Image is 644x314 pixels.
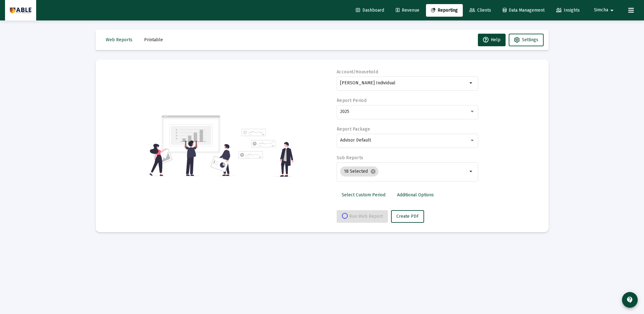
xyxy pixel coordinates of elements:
[342,214,383,219] span: Run Web Report
[144,37,163,42] span: Printable
[397,192,434,198] span: Additional Options
[10,4,31,17] img: Dashboard
[238,129,294,177] img: reporting-alt
[340,109,349,114] span: 2025
[337,126,370,132] label: Report Package
[503,8,545,13] span: Data Management
[356,8,384,13] span: Dashboard
[337,69,378,75] label: Account/Household
[469,8,491,13] span: Clients
[468,79,475,87] mat-icon: arrow_drop_down
[337,210,388,223] button: Run Web Report
[340,81,468,86] input: Search or select an account or household
[101,34,137,46] button: Web Reports
[483,37,501,42] span: Help
[391,4,424,17] a: Revenue
[556,8,580,13] span: Insights
[337,155,363,160] label: Sub Reports
[594,8,608,13] span: Simcha
[342,192,385,198] span: Select Custom Period
[498,4,550,17] a: Data Management
[391,210,424,223] button: Create PDF
[340,166,378,177] mat-chip: 18 Selected
[426,4,463,17] a: Reporting
[468,168,475,175] mat-icon: arrow_drop_down
[340,165,468,178] mat-chip-list: Selection
[626,296,634,304] mat-icon: contact_support
[351,4,389,17] a: Dashboard
[608,4,616,17] mat-icon: arrow_drop_down
[522,37,538,42] span: Settings
[139,34,168,46] button: Printable
[148,115,235,177] img: reporting
[396,214,419,219] span: Create PDF
[370,169,376,174] mat-icon: cancel
[340,137,371,143] span: Advisor Default
[509,34,544,46] button: Settings
[478,34,506,46] button: Help
[586,4,623,16] button: Simcha
[396,8,419,13] span: Revenue
[106,37,132,42] span: Web Reports
[551,4,585,17] a: Insights
[337,98,367,103] label: Report Period
[431,8,458,13] span: Reporting
[464,4,496,17] a: Clients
